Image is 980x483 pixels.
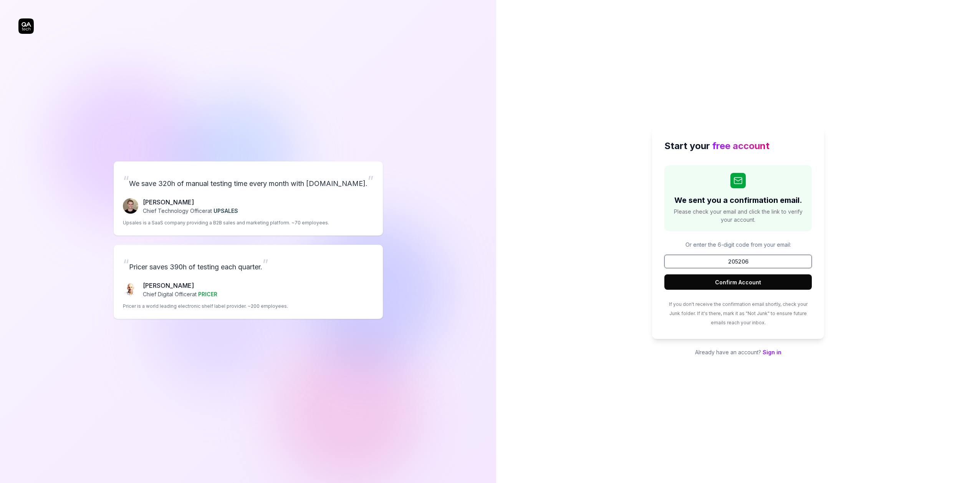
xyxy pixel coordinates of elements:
[669,301,808,325] span: If you don't receive the confirmation email shortly, check your Junk folder. If it's there, mark ...
[712,140,770,151] span: free account
[262,256,268,273] span: ”
[143,290,217,298] p: Chief Digital Officer at
[114,245,383,319] a: “Pricer saves 390h of testing each quarter.”Chris Chalkitis[PERSON_NAME]Chief Digital Officerat P...
[214,207,238,214] span: UPSALES
[123,219,329,226] p: Upsales is a SaaS company providing a B2B sales and marketing platform. ~70 employees.
[664,139,812,153] h2: Start your
[674,194,802,206] h2: We sent you a confirmation email.
[123,171,374,191] p: We save 320h of manual testing time every month with [DOMAIN_NAME].
[123,254,374,275] p: Pricer saves 390h of testing each quarter.
[123,303,288,310] p: Pricer is a world leading electronic shelf label provider. ~200 employees.
[664,274,812,290] button: Confirm Account
[664,241,812,249] p: Or enter the 6-digit code from your email:
[143,207,238,215] p: Chief Technology Officer at
[198,291,217,297] span: PRICER
[123,256,129,273] span: “
[123,198,138,214] img: Fredrik Seidl
[143,198,238,207] p: [PERSON_NAME]
[123,282,138,297] img: Chris Chalkitis
[143,281,217,290] p: [PERSON_NAME]
[123,173,129,189] span: “
[367,173,374,189] span: ”
[672,207,804,224] span: Please check your email and click the link to verify your account.
[652,348,824,356] p: Already have an account?
[114,161,383,236] a: “We save 320h of manual testing time every month with [DOMAIN_NAME].”Fredrik Seidl[PERSON_NAME]Ch...
[763,349,781,355] a: Sign in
